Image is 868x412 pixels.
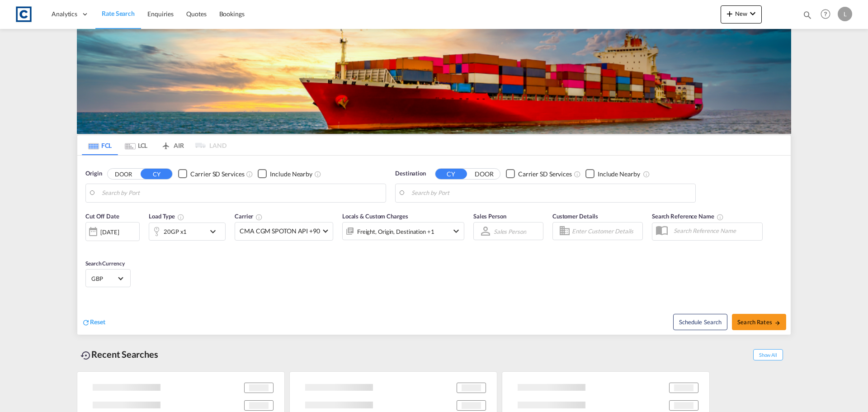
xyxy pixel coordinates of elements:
md-icon: icon-arrow-right [774,320,781,326]
div: Carrier SD Services [190,170,244,179]
span: Load Type [149,213,184,220]
div: Include Nearby [598,170,640,179]
md-checkbox: Checkbox No Ink [585,169,640,179]
button: icon-plus 400-fgNewicon-chevron-down [721,5,762,24]
span: Carrier [235,213,263,220]
span: CMA CGM SPOTON API +90 [240,227,320,236]
md-icon: icon-chevron-down [451,226,462,237]
md-checkbox: Checkbox No Ink [178,169,244,179]
span: GBP [91,275,117,283]
span: Sales Person [473,213,506,220]
span: Search Currency [85,260,125,267]
button: Search Ratesicon-arrow-right [732,314,786,330]
span: Search Rates [737,318,781,326]
md-icon: Unchecked: Search for CY (Container Yard) services for all selected carriers.Checked : Search for... [574,170,581,178]
md-icon: Unchecked: Ignores neighbouring ports when fetching rates.Checked : Includes neighbouring ports w... [314,170,321,178]
input: Search by Port [411,186,691,200]
input: Search Reference Name [669,224,762,237]
button: CY [435,169,467,179]
span: Reset [90,318,105,326]
span: Search Reference Name [652,213,724,220]
md-checkbox: Checkbox No Ink [506,169,572,179]
span: Destination [395,169,426,178]
span: Origin [85,169,102,178]
span: Cut Off Date [85,213,119,220]
button: DOOR [468,169,500,179]
md-icon: Unchecked: Search for CY (Container Yard) services for all selected carriers.Checked : Search for... [246,170,253,178]
div: Carrier SD Services [518,170,572,179]
div: 20GP x1icon-chevron-down [149,223,226,241]
md-icon: icon-information-outline [177,213,184,221]
span: New [724,10,758,17]
div: icon-refreshReset [82,317,105,327]
md-icon: icon-chevron-down [747,8,758,19]
md-icon: icon-magnify [802,10,812,20]
input: Search by Port [102,186,381,200]
span: Quotes [186,10,206,18]
md-icon: icon-backup-restore [80,350,91,361]
div: Recent Searches [77,344,162,365]
md-icon: The selected Trucker/Carrierwill be displayed in the rate results If the rates are from another f... [255,213,263,221]
md-select: Sales Person [493,225,527,238]
img: LCL+%26+FCL+BACKGROUND.png [77,29,791,134]
div: icon-magnify [802,10,812,24]
button: DOOR [108,169,139,179]
md-datepicker: Select [85,240,92,252]
md-icon: Unchecked: Ignores neighbouring ports when fetching rates.Checked : Includes neighbouring ports w... [643,170,650,178]
md-select: Select Currency: £ GBPUnited Kingdom Pound [90,272,126,285]
div: Include Nearby [270,170,312,179]
div: Freight Origin Destination Factory Stuffing [357,225,434,238]
span: Help [818,6,833,22]
div: 20GP x1 [164,225,187,238]
img: 1fdb9190129311efbfaf67cbb4249bed.jpeg [14,4,34,24]
md-tab-item: AIR [154,135,190,155]
md-tab-item: LCL [118,135,154,155]
div: Origin DOOR CY Checkbox No InkUnchecked: Search for CY (Container Yard) services for all selected... [77,156,791,335]
span: Customer Details [552,213,598,220]
md-icon: Your search will be saved by the below given name [717,213,724,221]
button: CY [141,169,172,179]
md-tab-item: FCL [82,135,118,155]
md-checkbox: Checkbox No Ink [258,169,312,179]
div: [DATE] [100,228,119,236]
md-icon: icon-refresh [82,318,90,327]
span: Show All [753,349,783,360]
input: Enter Customer Details [572,224,640,238]
md-pagination-wrapper: Use the left and right arrow keys to navigate between tabs [82,135,226,155]
span: Bookings [219,10,245,18]
span: Analytics [52,9,77,19]
div: L [838,7,852,21]
button: Note: By default Schedule search will only considerorigin ports, destination ports and cut off da... [673,314,727,330]
div: [DATE] [85,222,140,241]
md-icon: icon-chevron-down [208,226,223,237]
md-icon: icon-plus 400-fg [724,8,735,19]
span: Rate Search [102,9,135,17]
span: Locals & Custom Charges [342,213,408,220]
div: Help [818,6,838,23]
div: Freight Origin Destination Factory Stuffingicon-chevron-down [342,222,464,240]
span: Enquiries [147,10,174,18]
md-icon: icon-airplane [160,140,171,147]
